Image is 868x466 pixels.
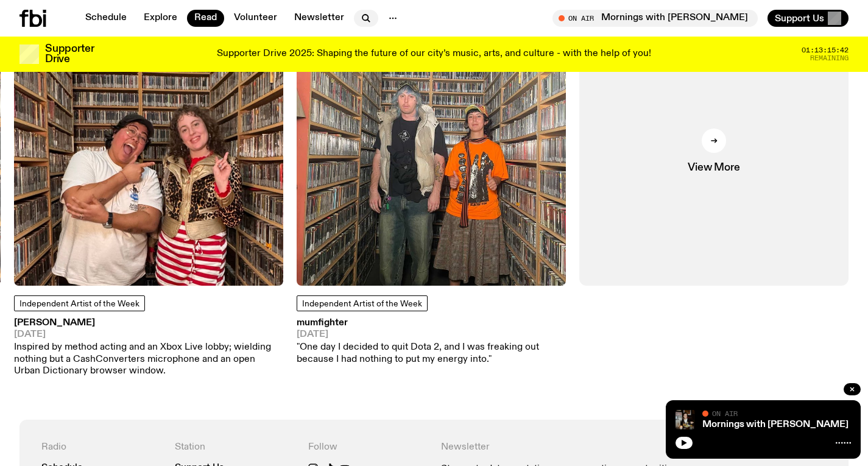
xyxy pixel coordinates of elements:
a: View More [579,16,849,286]
h4: Radio [41,442,160,453]
span: Independent Artist of the Week [19,300,139,308]
span: Remaining [810,55,849,62]
h4: Station [175,442,294,453]
a: Schedule [78,10,134,27]
span: [DATE] [14,330,283,339]
h3: Supporter Drive [45,44,94,65]
a: [PERSON_NAME][DATE]Inspired by method acting and an Xbox Live lobby; wielding nothing but a CashC... [14,319,283,377]
a: Explore [136,10,185,27]
p: Supporter Drive 2025: Shaping the future of our city’s music, arts, and culture - with the help o... [217,49,651,60]
span: 01:13:15:42 [802,47,849,54]
a: Volunteer [227,10,284,27]
img: Diana and Freddy posing in the music library. Diana is pointing at Freddy, who is posing with a p... [14,16,283,286]
a: Independent Artist of the Week [14,295,145,311]
span: View More [688,163,739,173]
span: [DATE] [297,330,566,339]
a: Read [187,10,224,27]
h4: Follow [308,442,427,453]
span: On Air [712,409,738,417]
img: Mumfighter and Ella stand side by side in the fbi music library [297,16,566,286]
p: "One day I decided to quit Dota 2, and I was freaking out because I had nothing to put my energy ... [297,342,566,365]
p: Inspired by method acting and an Xbox Live lobby; wielding nothing but a CashConverters microphon... [14,342,283,377]
img: Sam blankly stares at the camera, brightly lit by a camera flash wearing a hat collared shirt and... [676,410,695,429]
a: Newsletter [287,10,351,27]
span: Support Us [775,13,824,24]
span: Independent Artist of the Week [302,300,422,308]
a: Independent Artist of the Week [297,295,428,311]
button: Support Us [767,10,849,27]
h3: [PERSON_NAME] [14,319,283,328]
a: mumfighter[DATE]"One day I decided to quit Dota 2, and I was freaking out because I had nothing t... [297,319,566,365]
h3: mumfighter [297,319,566,328]
h4: Newsletter [441,442,693,453]
a: Mornings with [PERSON_NAME] [702,420,849,429]
button: On AirMornings with [PERSON_NAME] [552,10,758,27]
